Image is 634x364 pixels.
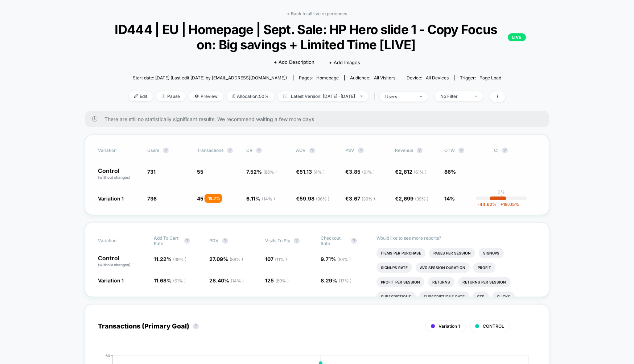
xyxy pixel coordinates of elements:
span: 19.05 % [497,202,519,207]
div: Audience: [350,75,395,80]
span: All Visitors [374,75,395,80]
span: Allocation: 50% [227,91,274,101]
li: Avg Session Duration [416,262,470,273]
button: ? [184,238,190,244]
span: ( 89 % ) [275,278,289,284]
li: Ctr [473,291,489,302]
img: edit [134,94,138,98]
p: Would like to see more reports? [376,235,536,241]
button: ? [294,238,300,244]
span: Revenue [395,148,413,153]
div: - 18.7 % [205,194,222,203]
button: ? [502,148,508,153]
span: ( 61 % ) [362,169,375,175]
span: Latest Version: [DATE] - [DATE] [278,91,369,101]
span: 59.98 [300,195,329,202]
span: CR [246,148,252,153]
img: end [162,94,165,98]
span: + Add Description [274,59,314,66]
span: Pause [156,91,185,101]
span: 86% [444,169,456,175]
span: (without changes) [98,262,131,267]
button: ? [309,148,315,153]
span: 6.11 % [246,195,275,202]
li: Profit Per Session [376,277,424,287]
span: (without changes) [98,175,131,179]
span: homepage [316,75,339,80]
button: ? [163,148,169,153]
span: CI [494,148,534,153]
img: end [420,96,422,97]
li: Items Per Purchase [376,248,425,258]
span: ( 39 % ) [362,196,375,202]
span: € [296,169,325,175]
button: ? [222,238,228,244]
div: Trigger: [460,75,501,80]
span: ( 4 % ) [313,169,325,175]
span: ( 11 % ) [275,257,287,262]
button: ? [193,323,199,329]
span: ( 61 % ) [414,169,427,175]
span: Variation [98,148,138,153]
button: ? [227,148,233,153]
span: CONTROL [483,323,504,329]
span: 27.09 % [209,256,243,262]
li: Clicks [493,291,515,302]
span: Variation 1 [98,277,124,284]
span: 3.67 [349,195,375,202]
span: 731 [147,169,156,175]
span: Edit [129,91,153,101]
span: Start date: [DATE] (Last edit [DATE] by [EMAIL_ADDRESS][DOMAIN_NAME]) [133,75,287,80]
li: Signups Rate [376,262,412,273]
span: + Add Images [329,59,360,65]
span: ( 96 % ) [316,196,329,202]
span: Visits To Plp [265,238,290,243]
span: --- [494,170,536,180]
div: Pages: [299,75,339,80]
span: 107 [265,256,287,262]
li: Signups [479,248,504,258]
li: Returns [428,277,454,287]
p: Control [98,255,147,268]
p: | [501,195,502,200]
p: LIVE [508,33,526,41]
span: 55 [197,169,203,175]
span: Preview [189,91,223,101]
span: € [395,195,428,202]
span: ( 61 % ) [173,278,186,284]
span: PSV [345,148,354,153]
button: ? [351,238,357,244]
span: 51.13 [300,169,325,175]
li: Subscriptions Rate [419,291,469,302]
span: 11.22 % [154,256,186,262]
span: 28.40 % [209,277,244,284]
span: 8.29 % [321,277,351,284]
button: ? [458,148,464,153]
span: 9.71 % [321,256,351,262]
img: rebalance [232,94,235,98]
span: 14% [444,195,455,202]
tspan: 60 [106,353,110,357]
span: ( 14 % ) [231,278,244,284]
div: No Filter [440,94,469,99]
span: € [345,169,375,175]
li: Pages Per Session [429,248,475,258]
span: | [372,91,380,102]
span: -44.62 % [477,202,497,207]
div: users [385,94,414,99]
span: Add To Cart Rate [154,235,181,246]
span: Variation 1 [98,195,124,202]
p: 0% [498,189,505,195]
span: 125 [265,277,289,284]
li: Profit [473,262,495,273]
span: 3.85 [349,169,375,175]
span: € [296,195,329,202]
img: calendar [283,94,287,98]
span: 2,699 [399,195,428,202]
span: Variation [98,235,138,246]
span: 736 [147,195,157,202]
span: ( 39 % ) [415,196,428,202]
span: 11.68 % [154,277,186,284]
img: end [361,95,363,97]
span: 45 [197,195,203,202]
